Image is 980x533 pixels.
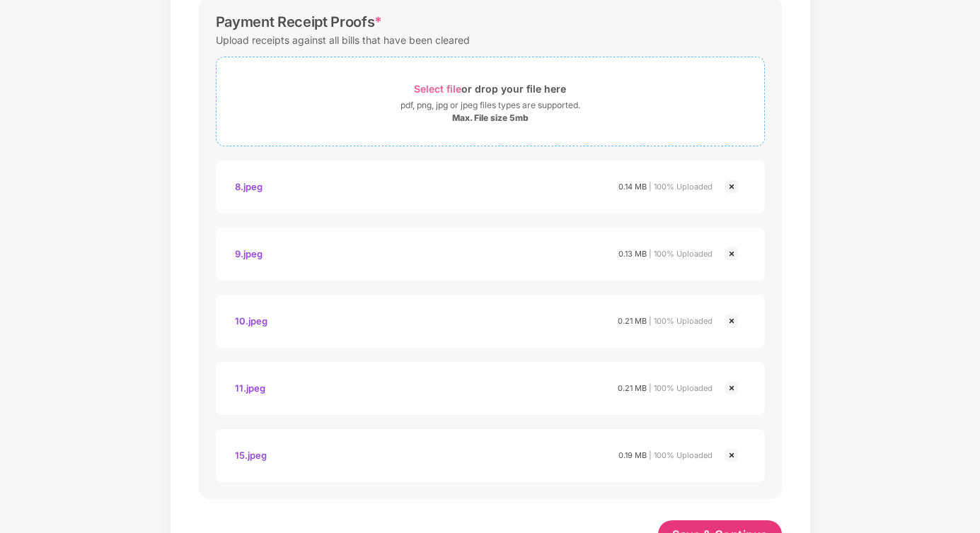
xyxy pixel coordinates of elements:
[400,98,580,112] div: pdf, png, jpg or jpeg files types are supported.
[649,450,713,460] span: | 100% Uploaded
[452,112,529,124] div: Max. File size 5mb
[235,376,265,400] div: 11.jpeg
[723,447,740,464] img: svg+xml;base64,PHN2ZyBpZD0iQ3Jvc3MtMjR4MjQiIHhtbG5zPSJodHRwOi8vd3d3LnczLm9yZy8yMDAwL3N2ZyIgd2lkdG...
[618,249,647,259] span: 0.13 MB
[414,79,566,98] div: or drop your file here
[235,443,267,467] div: 15.jpeg
[649,249,713,259] span: | 100% Uploaded
[723,380,740,397] img: svg+xml;base64,PHN2ZyBpZD0iQ3Jvc3MtMjR4MjQiIHhtbG5zPSJodHRwOi8vd3d3LnczLm9yZy8yMDAwL3N2ZyIgd2lkdG...
[723,178,740,195] img: svg+xml;base64,PHN2ZyBpZD0iQ3Jvc3MtMjR4MjQiIHhtbG5zPSJodHRwOi8vd3d3LnczLm9yZy8yMDAwL3N2ZyIgd2lkdG...
[649,182,713,192] span: | 100% Uploaded
[216,30,470,49] div: Upload receipts against all bills that have been cleared
[649,383,713,393] span: | 100% Uploaded
[649,316,713,326] span: | 100% Uploaded
[618,182,647,192] span: 0.14 MB
[618,450,647,460] span: 0.19 MB
[217,68,764,135] span: Select fileor drop your file herepdf, png, jpg or jpeg files types are supported.Max. File size 5mb
[618,383,647,393] span: 0.21 MB
[216,13,383,30] div: Payment Receipt Proofs
[723,245,740,262] img: svg+xml;base64,PHN2ZyBpZD0iQ3Jvc3MtMjR4MjQiIHhtbG5zPSJodHRwOi8vd3d3LnczLm9yZy8yMDAwL3N2ZyIgd2lkdG...
[235,309,267,333] div: 10.jpeg
[235,242,263,266] div: 9.jpeg
[235,175,263,199] div: 8.jpeg
[723,312,740,329] img: svg+xml;base64,PHN2ZyBpZD0iQ3Jvc3MtMjR4MjQiIHhtbG5zPSJodHRwOi8vd3d3LnczLm9yZy8yMDAwL3N2ZyIgd2lkdG...
[414,83,461,95] span: Select file
[618,316,647,326] span: 0.21 MB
